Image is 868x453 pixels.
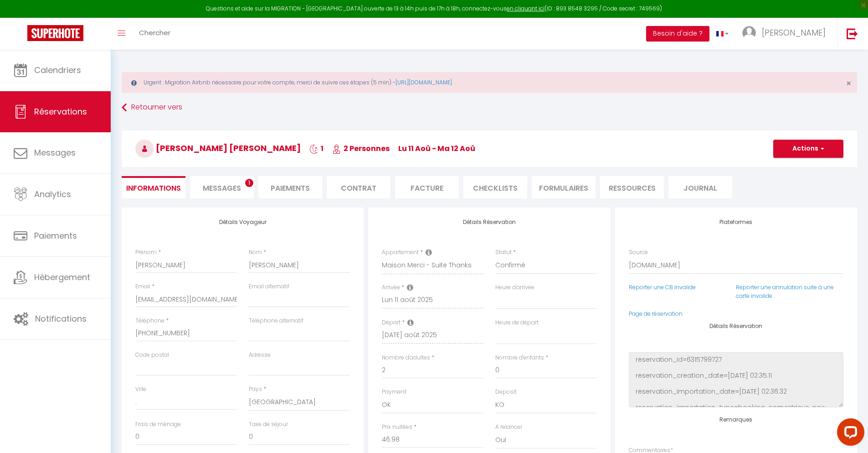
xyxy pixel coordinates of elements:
[629,248,648,257] label: Source
[135,248,157,257] label: Prénom
[382,423,412,432] label: Prix nuitées
[249,420,288,429] label: Taxe de séjour
[34,64,81,76] span: Calendriers
[495,283,534,292] label: Heure d'arrivée
[736,283,834,300] a: Reporter une annulation suite à une carte invalide
[629,417,843,423] h4: Remarques
[27,25,83,41] img: Super Booking
[773,140,843,158] button: Actions
[830,415,868,453] iframe: LiveChat chat widget
[258,176,322,198] li: Paiements
[600,176,664,198] li: Ressources
[135,142,301,154] span: [PERSON_NAME] [PERSON_NAME]
[847,28,858,39] img: logout
[122,176,185,198] li: Informations
[34,147,76,158] span: Messages
[735,18,837,50] a: ... [PERSON_NAME]
[382,318,401,327] label: Départ
[382,354,430,362] label: Nombre d'adultes
[135,385,146,394] label: Ville
[495,248,512,257] label: Statut
[846,79,851,88] button: Close
[629,219,843,225] h4: Plateformes
[249,385,262,394] label: Pays
[382,248,419,257] label: Appartement
[135,219,350,225] h4: Détails Voyageur
[463,176,527,198] li: CHECKLISTS
[629,323,843,329] h4: Détails Réservation
[495,388,517,396] label: Deposit
[398,143,475,154] span: lu 11 Aoû - ma 12 Aoû
[762,27,826,38] span: [PERSON_NAME]
[495,423,522,432] label: A relancer
[249,282,289,291] label: Email alternatif
[35,313,87,324] span: Notifications
[532,176,596,198] li: FORMULAIRES
[629,283,696,291] a: Reporter une CB invalide
[382,388,406,396] label: Payment
[135,282,150,291] label: Email
[139,28,170,37] span: Chercher
[495,318,539,327] label: Heure de départ
[742,26,756,40] img: ...
[646,26,709,42] button: Besoin d'aide ?
[34,188,71,200] span: Analytics
[135,420,181,429] label: Frais de ménage
[245,179,253,187] span: 1
[34,106,87,117] span: Réservations
[122,99,857,116] a: Retourner vers
[135,317,164,325] label: Téléphone
[249,351,271,359] label: Adresse
[203,183,241,193] span: Messages
[382,219,596,225] h4: Détails Réservation
[309,143,324,154] span: 1
[249,317,303,325] label: Téléphone alternatif
[395,78,452,86] a: [URL][DOMAIN_NAME]
[507,5,544,12] a: en cliquant ici
[132,18,177,50] a: Chercher
[395,176,459,198] li: Facture
[629,310,683,318] a: Page de réservation
[495,354,544,362] label: Nombre d'enfants
[332,143,390,154] span: 2 Personnes
[34,271,90,283] span: Hébergement
[668,176,732,198] li: Journal
[327,176,390,198] li: Contrat
[846,78,851,89] span: ×
[122,72,857,93] div: Urgent : Migration Airbnb nécessaire pour votre compte, merci de suivre ces étapes (5 min) -
[34,230,77,241] span: Paiements
[382,283,400,292] label: Arrivée
[249,248,262,257] label: Nom
[135,351,169,359] label: Code postal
